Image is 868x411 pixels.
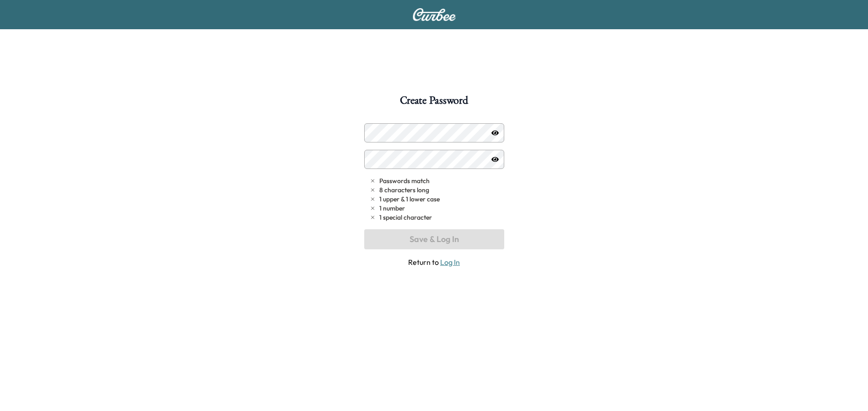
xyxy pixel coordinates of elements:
[412,8,456,21] img: Curbee Logo
[379,185,429,195] span: 8 characters long
[400,95,468,111] h1: Create Password
[379,195,440,204] span: 1 upper & 1 lower case
[379,204,405,213] span: 1 number
[379,213,432,222] span: 1 special character
[379,176,430,185] span: Passwords match
[440,258,460,267] a: Log In
[364,257,504,268] span: Return to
